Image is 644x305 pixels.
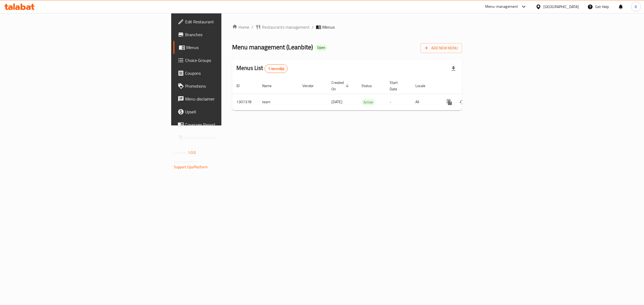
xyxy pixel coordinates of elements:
span: Promotions [185,83,275,89]
span: Open [315,45,327,50]
span: Menu disclaimer [185,96,275,102]
span: Start Date [390,79,405,92]
span: Edit Restaurant [185,18,275,25]
th: Actions [439,78,499,94]
div: Total records count [265,64,288,73]
li: / [312,24,314,30]
span: Restaurants management [262,24,310,30]
button: Add New Menu [420,43,462,53]
h2: Menus List [236,64,288,73]
span: Status [361,83,379,89]
span: Menus [186,44,275,51]
span: Choice Groups [185,57,275,64]
a: Coverage Report [173,118,279,131]
a: Menus [173,41,279,54]
a: Coupons [173,67,279,80]
a: Edit Restaurant [173,15,279,28]
nav: breadcrumb [232,24,462,30]
span: Coupons [185,70,275,76]
span: Add New Menu [425,45,458,51]
span: ID [236,83,247,89]
span: Created On [331,79,351,92]
a: Choice Groups [173,54,279,67]
span: Version: [174,149,187,156]
span: Menus [322,24,335,30]
a: Grocery Checklist [173,131,279,144]
span: B [635,4,637,10]
div: Open [315,44,327,51]
span: Upsell [185,109,275,115]
span: Locale [415,83,432,89]
a: Upsell [173,105,279,118]
div: Export file [447,62,460,75]
a: Support.OpsPlatform [174,163,208,170]
span: Grocery Checklist [185,134,275,141]
a: Menu disclaimer [173,92,279,105]
a: Promotions [173,80,279,92]
span: Active [361,99,375,105]
span: 1 record(s) [265,66,288,71]
span: Coverage Report [185,121,275,128]
span: Branches [185,31,275,38]
span: Get support on: [174,158,199,165]
span: 1.0.0 [188,149,196,156]
td: - [385,94,411,110]
table: enhanced table [232,78,499,110]
div: [GEOGRAPHIC_DATA] [543,4,579,10]
button: Change Status [456,96,469,109]
a: Restaurants management [255,24,310,30]
div: Menu-management [485,3,518,10]
span: Vendor [302,83,321,89]
td: All [411,94,439,110]
span: Name [262,83,279,89]
button: more [443,96,456,109]
span: [DATE] [331,98,342,105]
a: Branches [173,28,279,41]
